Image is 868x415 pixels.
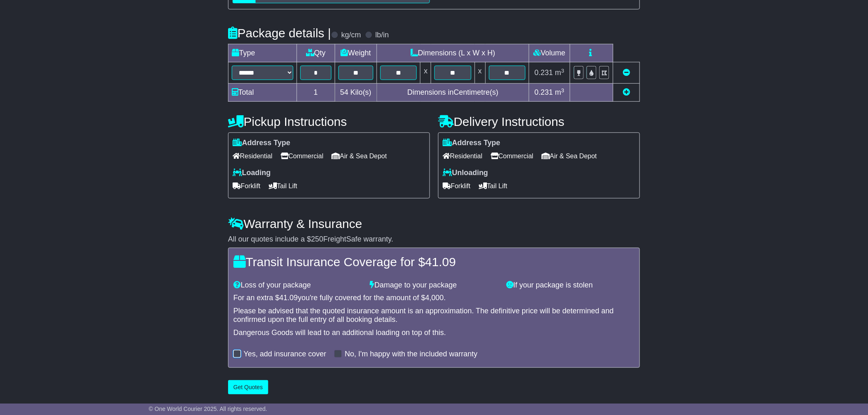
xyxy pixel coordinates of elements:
span: Commercial [281,150,323,162]
h4: Transit Insurance Coverage for $ [233,255,635,269]
label: No, I'm happy with the included warranty [345,350,477,359]
label: lb/in [375,31,389,40]
div: Please be advised that the quoted insurance amount is an approximation. The definitive price will... [233,307,635,324]
td: x [475,62,485,84]
sup: 3 [561,87,564,93]
sup: 3 [561,68,564,74]
label: Loading [233,169,271,178]
label: Unloading [443,169,488,178]
h4: Pickup Instructions [228,115,430,128]
span: Tail Lift [269,180,297,192]
span: Air & Sea Depot [542,150,597,162]
span: 54 [340,88,348,96]
span: Commercial [491,150,533,162]
div: Loss of your package [229,281,366,290]
span: Tail Lift [479,180,507,192]
span: 41.09 [279,294,298,302]
td: Weight [335,44,377,62]
span: Forklift [443,180,471,192]
label: Address Type [443,139,500,148]
a: Remove this item [623,68,630,77]
td: Volume [529,44,570,62]
td: Type [228,44,297,62]
span: Residential [443,150,482,162]
span: m [555,88,564,96]
div: Dangerous Goods will lead to an additional loading on top of this. [233,328,635,337]
td: Kilo(s) [335,84,377,102]
td: Dimensions in Centimetre(s) [377,84,529,102]
span: 0.231 [535,88,553,96]
div: Damage to your package [366,281,503,290]
div: For an extra $ you're fully covered for the amount of $ . [233,294,635,303]
td: 1 [297,84,335,102]
td: Qty [297,44,335,62]
span: Forklift [233,180,260,192]
label: kg/cm [341,31,361,40]
label: Yes, add insurance cover [244,350,326,359]
a: Add new item [623,88,630,96]
h4: Delivery Instructions [438,115,640,128]
button: Get Quotes [228,380,268,394]
div: All our quotes include a $ FreightSafe warranty. [228,235,640,244]
td: x [420,62,431,84]
span: 41.09 [425,255,456,269]
label: Address Type [233,139,290,148]
div: If your package is stolen [502,281,639,290]
h4: Package details | [228,26,331,40]
span: 0.231 [535,68,553,77]
span: © One World Courier 2025. All rights reserved. [149,406,267,412]
span: 4,000 [425,294,444,302]
h4: Warranty & Insurance [228,217,640,230]
span: Residential [233,150,272,162]
span: 250 [311,235,323,243]
td: Dimensions (L x W x H) [377,44,529,62]
span: Air & Sea Depot [332,150,387,162]
td: Total [228,84,297,102]
span: m [555,68,564,77]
